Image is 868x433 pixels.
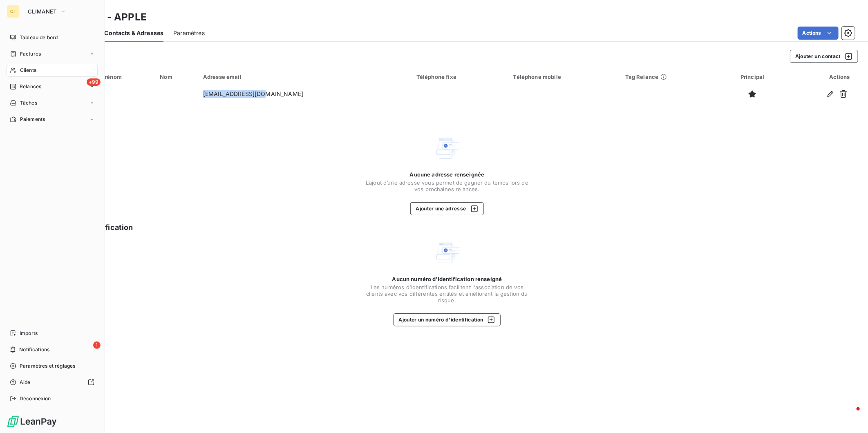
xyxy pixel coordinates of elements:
[104,29,163,37] span: Contacts & Adresses
[7,415,57,428] img: Logo LeanPay
[790,50,858,63] button: Ajouter un contact
[392,276,502,282] span: Aucun numéro d’identification renseigné
[410,171,485,178] span: Aucune adresse renseignée
[410,202,483,215] button: Ajouter une adresse
[513,74,615,80] div: Téléphone mobile
[840,405,860,425] iframe: Intercom live chat
[625,74,715,80] div: Tag Relance
[203,74,407,80] div: Adresse email
[20,50,41,58] span: Factures
[416,74,503,80] div: Téléphone fixe
[7,5,20,18] div: CL
[20,330,38,337] span: Imports
[20,116,45,123] span: Paiements
[20,67,36,74] span: Clients
[434,240,460,266] img: Empty state
[434,135,460,161] img: Empty state
[20,83,41,90] span: Relances
[365,284,529,304] span: Les numéros d'identifications facilitent l'association de vos clients avec vos différentes entité...
[19,346,49,353] span: Notifications
[394,313,501,326] button: Ajouter un numéro d’identification
[101,74,150,80] div: Prénom
[93,341,101,349] span: 1
[20,99,37,107] span: Tâches
[20,362,75,370] span: Paramètres et réglages
[725,74,781,80] div: Principal
[20,34,58,41] span: Tableau de bord
[28,8,57,15] span: CLIMANET
[87,78,101,86] span: +99
[173,29,205,37] span: Paramètres
[798,27,839,40] button: Actions
[198,84,412,104] td: [EMAIL_ADDRESS][DOMAIN_NAME]
[20,395,51,402] span: Déconnexion
[790,74,850,80] div: Actions
[160,74,193,80] div: Nom
[20,379,31,386] span: Aide
[365,179,529,192] span: L’ajout d’une adresse vous permet de gagner du temps lors de vos prochaines relances.
[72,10,147,25] h3: APPLE - APPLE
[7,376,98,389] a: Aide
